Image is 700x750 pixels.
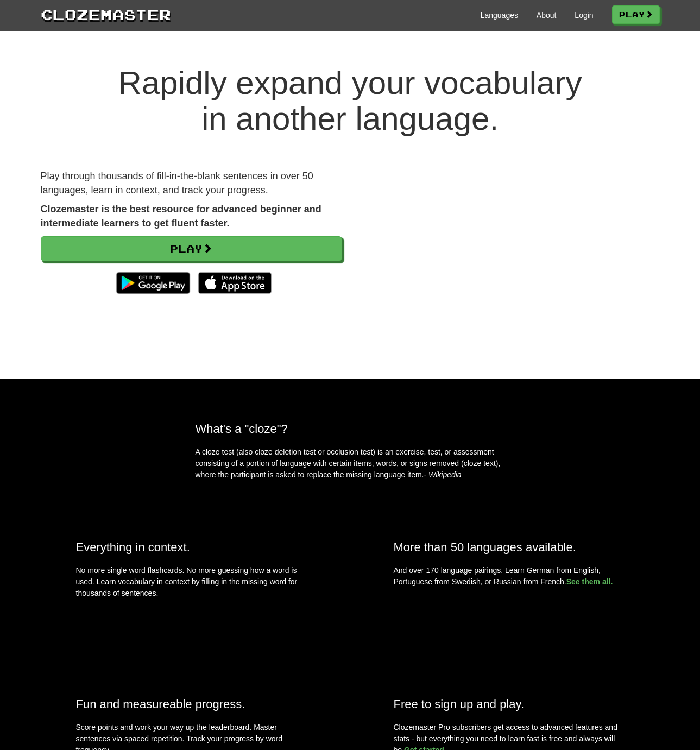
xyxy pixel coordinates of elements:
p: No more single word flashcards. No more guessing how a word is used. Learn vocabulary in context ... [76,565,306,604]
img: Get it on Google Play [111,267,195,299]
a: Play [41,236,342,261]
h2: Fun and measureable progress. [76,697,306,711]
p: Play through thousands of fill-in-the-blank sentences in over 50 languages, learn in context, and... [41,169,342,197]
a: About [537,10,557,21]
p: And over 170 language pairings. Learn German from English, Portuguese from Swedish, or Russian fr... [394,565,625,588]
strong: Clozemaster is the best resource for advanced beginner and intermediate learners to get fluent fa... [41,204,321,229]
a: Clozemaster [41,4,171,24]
p: A cloze test (also cloze deletion test or occlusion test) is an exercise, test, or assessment con... [196,446,505,481]
a: See them all. [566,577,613,586]
h2: More than 50 languages available. [394,540,625,554]
h2: What's a "cloze"? [196,422,505,436]
a: Languages [481,10,518,21]
h2: Everything in context. [76,540,306,554]
h2: Free to sign up and play. [394,697,625,711]
em: - Wikipedia [424,470,462,479]
a: Play [612,5,660,24]
a: Login [575,10,593,21]
img: Download_on_the_App_Store_Badge_US-UK_135x40-25178aeef6eb6b83b96f5f2d004eda3bffbb37122de64afbaef7... [198,272,272,294]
